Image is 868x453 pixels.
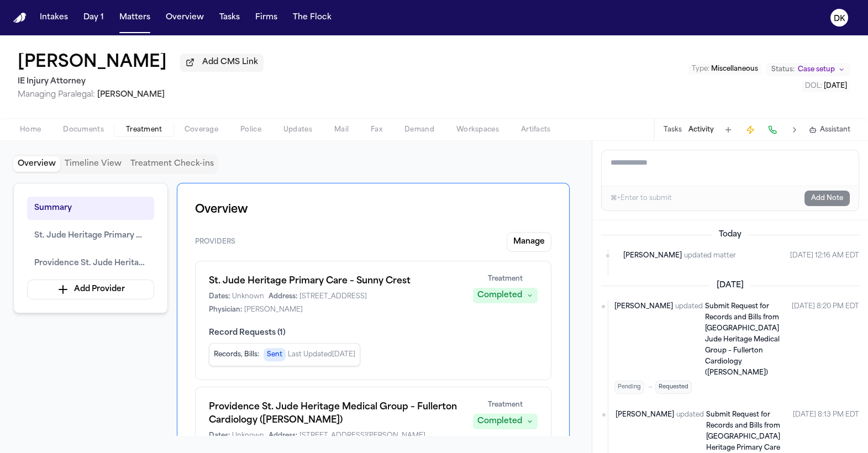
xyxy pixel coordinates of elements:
[18,53,167,73] h1: [PERSON_NAME]
[215,8,244,28] button: Tasks
[804,191,850,206] button: Add Note
[35,8,72,28] button: Intakes
[27,197,154,220] button: Summary
[820,125,850,134] span: Assistant
[161,8,208,28] button: Overview
[232,431,264,440] span: Unknown
[488,275,523,283] span: Treatment
[404,125,434,134] span: Demand
[688,64,761,75] button: Edit Type: Miscellaneous
[521,125,551,134] span: Artifacts
[269,431,297,440] span: Address:
[251,8,282,28] button: Firms
[209,328,538,339] span: Record Requests ( 1 )
[209,275,460,288] h1: St. Jude Heritage Primary Care – Sunny Crest
[299,431,425,440] span: [STREET_ADDRESS][PERSON_NAME]
[27,280,154,299] button: Add Provider
[473,288,538,303] button: Completed
[771,65,795,74] span: Status:
[710,280,750,291] span: [DATE]
[13,13,27,23] img: Finch Logo
[675,301,703,378] span: updated
[705,303,780,376] span: Submit Request for Records and Bills from [GEOGRAPHIC_DATA] Jude Heritage Medical Group – Fullert...
[60,156,126,172] button: Timeline View
[209,401,460,427] h1: Providence St. Jude Heritage Medical Group – Fullerton Cardiology ([PERSON_NAME])
[214,350,259,359] span: Records, Bills :
[507,232,551,252] button: Manage
[477,416,522,427] div: Completed
[20,125,41,134] span: Home
[283,125,312,134] span: Updates
[18,75,264,88] h2: IE Injury Attorney
[655,381,692,394] span: Requested
[611,194,672,203] div: ⌘+Enter to submit
[115,8,155,28] button: Matters
[623,250,682,261] span: [PERSON_NAME]
[790,250,859,261] time: October 8, 2025 at 12:16 AM
[743,122,758,138] button: Create Immediate Task
[798,65,835,74] span: Case setup
[299,292,367,301] span: [STREET_ADDRESS]
[664,125,682,134] button: Tasks
[209,431,230,440] span: Dates:
[13,13,27,23] a: Home
[688,125,714,134] button: Activity
[805,83,822,89] span: DOL :
[288,8,336,28] button: The Flock
[646,383,653,392] span: →
[13,156,60,172] button: Overview
[684,250,736,261] span: updated matter
[809,125,850,134] button: Assistant
[209,292,230,301] span: Dates:
[27,252,154,275] button: Providence St. Jude Heritage Medical Group – Fullerton Cardiology ([PERSON_NAME])
[288,350,355,359] span: Last Updated [DATE]
[195,201,551,219] h1: Overview
[180,54,264,71] button: Add CMS Link
[712,229,748,240] span: Today
[269,292,297,301] span: Address:
[209,305,242,314] span: Physician:
[97,91,165,99] span: [PERSON_NAME]
[765,122,780,138] button: Make a Call
[371,125,382,134] span: Fax
[240,125,261,134] span: Police
[18,91,95,99] span: Managing Paralegal:
[614,301,673,378] span: [PERSON_NAME]
[232,292,264,301] span: Unknown
[488,401,523,409] span: Treatment
[27,224,154,247] button: St. Jude Heritage Primary Care – Sunny Crest
[126,125,162,134] span: Treatment
[720,122,736,138] button: Add Task
[126,156,218,172] button: Treatment Check-ins
[195,238,235,246] span: Providers
[264,348,286,361] span: Sent
[692,66,709,72] span: Type :
[79,8,108,28] button: Day 1
[824,83,847,89] span: [DATE]
[18,53,167,73] button: Edit matter name
[792,301,859,394] time: October 7, 2025 at 8:20 PM
[456,125,499,134] span: Workspaces
[244,305,303,314] span: [PERSON_NAME]
[711,66,758,72] span: Miscellaneous
[202,57,258,68] span: Add CMS Link
[705,301,783,378] a: Submit Request for Records and Bills from [GEOGRAPHIC_DATA] Jude Heritage Medical Group – Fullert...
[185,125,218,134] span: Coverage
[802,81,850,92] button: Edit DOL: 2022-09-01
[334,125,349,134] span: Mail
[63,125,104,134] span: Documents
[766,63,850,76] button: Change status from Case setup
[477,290,522,301] div: Completed
[614,381,644,394] span: Pending
[473,414,538,429] button: Completed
